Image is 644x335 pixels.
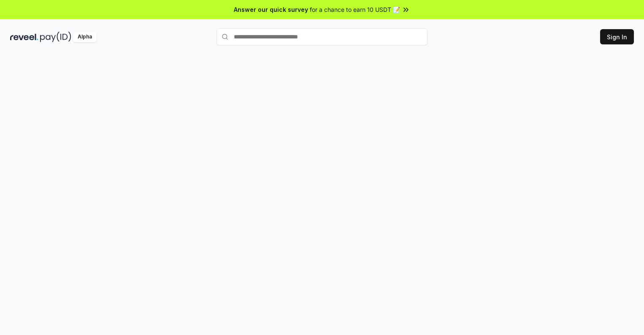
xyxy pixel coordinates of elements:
[310,5,400,14] span: for a chance to earn 10 USDT 📝
[40,32,71,42] img: pay_id
[234,5,308,14] span: Answer our quick survey
[73,32,97,42] div: Alpha
[10,32,38,42] img: reveel_dark
[600,29,634,44] button: Sign In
